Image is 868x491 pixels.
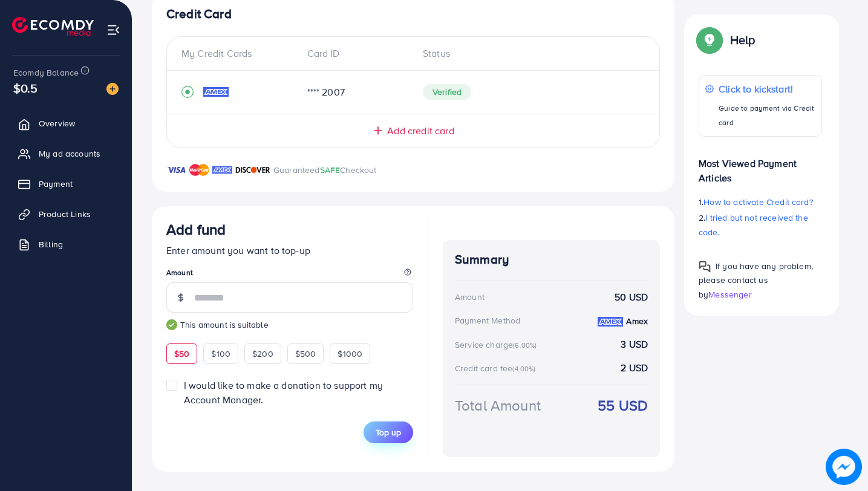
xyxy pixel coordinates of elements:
[730,33,755,47] p: Help
[12,17,94,36] img: logo
[211,348,230,360] span: $100
[181,47,298,60] div: My Credit Cards
[39,148,100,160] span: My ad accounts
[295,348,316,360] span: $500
[376,426,401,438] span: Top up
[166,319,177,330] img: guide
[166,267,413,282] legend: Amount
[364,421,413,443] button: Top up
[13,67,79,79] span: Ecomdy Balance
[699,260,813,300] span: If you have any problem, please contact us by
[273,163,377,177] p: Guaranteed Checkout
[184,379,383,406] span: I would like to make a donation to support my Account Manager.
[455,291,485,303] div: Amount
[455,362,540,374] div: Credit card fee
[252,348,273,360] span: $200
[166,163,186,177] img: brand
[39,238,63,250] span: Billing
[39,208,91,220] span: Product Links
[106,83,119,95] img: image
[708,288,751,300] span: Messenger
[699,212,808,238] span: I tried but not received the code.
[615,290,648,304] strong: 50 USD
[699,146,822,185] p: Most Viewed Payment Articles
[320,164,341,176] span: SAFE
[621,337,648,351] strong: 3 USD
[39,178,73,190] span: Payment
[455,252,648,267] h4: Summary
[166,243,413,258] p: Enter amount you want to top-up
[181,86,194,98] svg: record circle
[338,348,362,360] span: $1000
[212,163,232,177] img: brand
[621,361,648,375] strong: 2 USD
[513,340,537,350] small: (6.00%)
[166,221,226,238] h3: Add fund
[699,210,822,239] p: 2.
[13,79,38,97] span: $0.5
[189,163,209,177] img: brand
[699,29,720,51] img: Popup guide
[699,261,711,273] img: Popup guide
[512,364,535,374] small: (4.00%)
[626,315,648,327] strong: Amex
[455,314,520,327] div: Payment Method
[826,449,862,485] img: image
[298,47,414,60] div: Card ID
[598,395,648,416] strong: 55 USD
[39,117,75,129] span: Overview
[455,339,540,351] div: Service charge
[598,317,623,327] img: credit
[174,348,189,360] span: $50
[9,111,123,135] a: Overview
[423,84,471,100] span: Verified
[699,195,822,209] p: 1.
[166,7,660,22] h4: Credit Card
[9,232,123,256] a: Billing
[9,202,123,226] a: Product Links
[203,87,229,97] img: credit
[719,101,815,130] p: Guide to payment via Credit card
[719,82,815,96] p: Click to kickstart!
[9,172,123,196] a: Payment
[235,163,270,177] img: brand
[106,23,120,37] img: menu
[455,395,541,416] div: Total Amount
[166,319,413,331] small: This amount is suitable
[387,124,454,138] span: Add credit card
[703,196,812,208] span: How to activate Credit card?
[413,47,645,60] div: Status
[9,141,123,166] a: My ad accounts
